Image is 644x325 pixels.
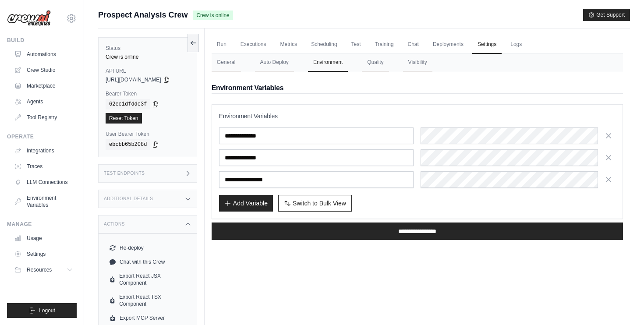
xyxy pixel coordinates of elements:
[472,35,502,54] a: Settings
[11,47,77,61] a: Automations
[106,290,190,311] a: Export React TSX Component
[106,99,150,110] code: 62ec1dfdde3f
[275,35,303,54] a: Metrics
[306,35,342,54] a: Scheduling
[11,95,77,109] a: Agents
[219,112,616,120] h3: Environment Variables
[106,241,190,255] button: Re-deploy
[104,222,125,227] h3: Actions
[362,53,389,72] button: Quality
[106,76,161,83] span: [URL][DOMAIN_NAME]
[104,196,153,201] h3: Additional Details
[106,67,190,74] label: API URL
[428,35,469,54] a: Deployments
[11,247,77,261] a: Settings
[11,175,77,189] a: LLM Connections
[212,35,232,54] a: Run
[106,131,190,138] label: User Bearer Token
[193,11,233,20] span: Crew is online
[370,35,399,54] a: Training
[11,191,77,212] a: Environment Variables
[7,37,77,44] div: Build
[346,35,366,54] a: Test
[11,79,77,93] a: Marketplace
[7,10,51,27] img: Logo
[212,53,623,72] nav: Tabs
[7,133,77,140] div: Operate
[106,255,190,269] a: Chat with this Crew
[11,231,77,245] a: Usage
[583,9,630,21] button: Get Support
[106,311,190,325] a: Export MCP Server
[106,45,190,52] label: Status
[11,144,77,158] a: Integrations
[11,110,77,124] a: Tool Registry
[98,9,188,21] span: Prospect Analysis Crew
[11,159,77,173] a: Traces
[278,195,352,212] button: Switch to Bulk View
[104,171,145,176] h3: Test Endpoints
[219,195,273,212] button: Add Variable
[403,53,432,72] button: Visibility
[505,35,527,54] a: Logs
[7,303,77,318] button: Logout
[600,283,644,325] iframe: Chat Widget
[106,53,190,60] div: Crew is online
[212,83,623,93] h2: Environment Variables
[11,263,77,277] button: Resources
[11,63,77,77] a: Crew Studio
[106,269,190,290] a: Export React JSX Component
[39,307,55,314] span: Logout
[308,53,348,72] button: Environment
[106,139,150,150] code: ebcbb65b208d
[293,199,346,208] span: Switch to Bulk View
[212,53,241,72] button: General
[7,221,77,228] div: Manage
[235,35,272,54] a: Executions
[255,53,294,72] button: Auto Deploy
[27,266,52,273] span: Resources
[106,113,142,124] a: Reset Token
[403,35,424,54] a: Chat
[106,90,190,97] label: Bearer Token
